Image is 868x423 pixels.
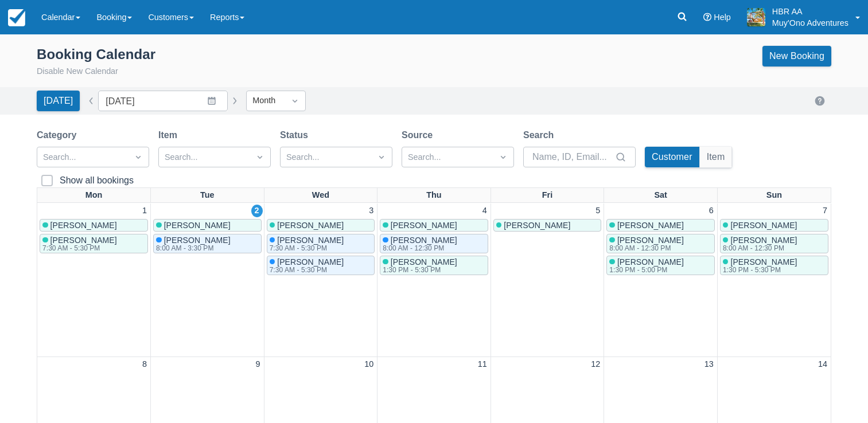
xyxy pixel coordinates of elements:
label: Source [402,128,437,142]
a: 1 [140,205,149,217]
a: [PERSON_NAME]8:00 AM - 12:30 PM [380,234,488,253]
span: [PERSON_NAME] [164,236,231,245]
a: 14 [816,358,830,371]
a: [PERSON_NAME]7:30 AM - 5:30 PM [40,234,148,253]
span: [PERSON_NAME] [391,221,457,230]
div: 8:00 AM - 12:30 PM [609,245,682,252]
a: [PERSON_NAME] [493,219,602,232]
a: 12 [589,358,602,371]
a: [PERSON_NAME]8:00 AM - 3:30 PM [153,234,262,253]
span: Dropdown icon [289,95,301,107]
span: [PERSON_NAME] [391,257,457,267]
a: [PERSON_NAME]1:30 PM - 5:30 PM [720,256,828,275]
div: Show all bookings [60,175,134,186]
img: A20 [747,8,765,26]
button: Disable New Calendar [37,65,118,78]
span: Dropdown icon [497,151,509,163]
a: [PERSON_NAME]7:30 AM - 5:30 PM [267,256,375,275]
a: Thu [424,188,443,203]
img: checkfront-main-nav-mini-logo.png [8,9,25,26]
a: Sun [764,188,784,203]
a: [PERSON_NAME] [380,219,488,232]
a: Sat [652,188,669,203]
a: 11 [476,358,489,371]
a: 13 [702,358,716,371]
label: Status [280,128,313,142]
button: [DATE] [37,91,80,111]
div: Month [252,95,279,107]
span: [PERSON_NAME] [391,236,457,245]
button: Customer [645,147,699,167]
span: [PERSON_NAME] [277,257,344,267]
div: Booking Calendar [37,46,155,63]
a: 10 [362,358,376,371]
a: Tue [198,188,217,203]
a: 6 [707,205,716,217]
a: New Booking [762,46,831,66]
label: Category [37,128,81,142]
a: 2 [251,205,263,217]
span: [PERSON_NAME] [50,221,117,230]
span: [PERSON_NAME] [617,221,684,230]
span: [PERSON_NAME] [617,257,684,267]
label: Search [523,128,558,142]
div: 7:30 AM - 5:30 PM [42,245,115,252]
div: 7:30 AM - 5:30 PM [270,245,342,252]
span: [PERSON_NAME] [504,221,570,230]
a: Fri [540,188,555,203]
a: [PERSON_NAME]8:00 AM - 12:30 PM [606,234,715,253]
span: [PERSON_NAME] [50,236,117,245]
a: 3 [367,205,376,217]
a: Wed [310,188,332,203]
span: [PERSON_NAME] [277,236,344,245]
input: Date [98,91,228,111]
div: 7:30 AM - 5:30 PM [270,267,342,273]
div: 8:00 AM - 3:30 PM [156,245,228,252]
div: 1:30 PM - 5:30 PM [383,267,455,273]
p: Muy'Ono Adventures [772,17,848,29]
button: Item [700,147,732,167]
span: [PERSON_NAME] [730,221,797,230]
a: 4 [480,205,489,217]
a: 5 [593,205,602,217]
span: Dropdown icon [133,151,144,163]
a: [PERSON_NAME] [267,219,375,232]
span: [PERSON_NAME] [730,257,797,267]
div: 8:00 AM - 12:30 PM [383,245,455,252]
span: [PERSON_NAME] [164,221,231,230]
span: [PERSON_NAME] [730,236,797,245]
span: Dropdown icon [376,151,387,163]
input: Name, ID, Email... [532,147,613,167]
a: [PERSON_NAME] [40,219,148,232]
a: [PERSON_NAME]8:00 AM - 12:30 PM [720,234,828,253]
a: [PERSON_NAME] [153,219,262,232]
a: 8 [140,358,149,371]
a: [PERSON_NAME] [606,219,715,232]
span: Help [714,13,731,22]
a: 7 [820,205,830,217]
span: Dropdown icon [254,151,266,163]
a: 9 [254,358,263,371]
span: [PERSON_NAME] [617,236,684,245]
p: HBR AA [772,6,848,17]
div: 1:30 PM - 5:00 PM [609,267,682,273]
div: 8:00 AM - 12:30 PM [723,245,795,252]
a: [PERSON_NAME]1:30 PM - 5:00 PM [606,256,715,275]
a: Mon [83,188,105,203]
a: [PERSON_NAME] [720,219,828,232]
div: 1:30 PM - 5:30 PM [723,267,795,273]
span: [PERSON_NAME] [277,221,344,230]
i: Help [703,13,711,21]
a: [PERSON_NAME]7:30 AM - 5:30 PM [267,234,375,253]
label: Item [158,128,182,142]
a: [PERSON_NAME]1:30 PM - 5:30 PM [380,256,488,275]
